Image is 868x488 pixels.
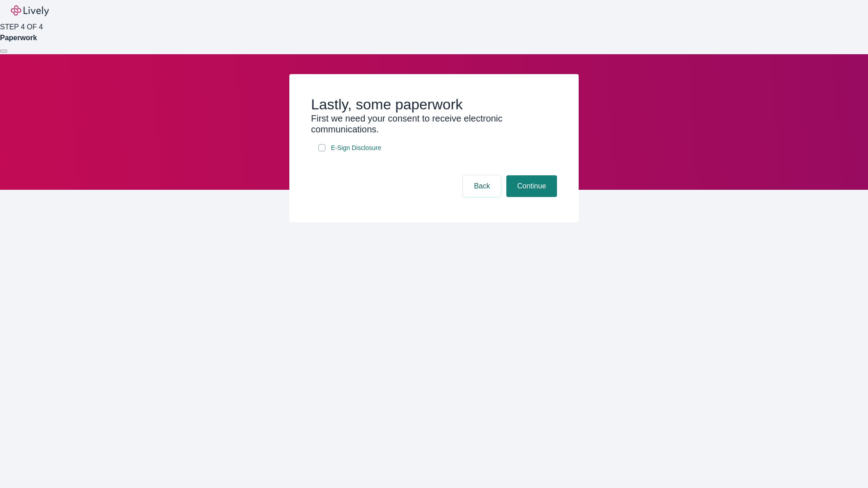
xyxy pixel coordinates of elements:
span: E-Sign Disclosure [331,143,381,153]
h3: First we need your consent to receive electronic communications. [311,113,557,135]
button: Back [463,175,501,197]
h2: Lastly, some paperwork [311,96,557,113]
a: e-sign disclosure document [329,142,383,154]
img: Lively [11,5,49,16]
button: Continue [506,175,557,197]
